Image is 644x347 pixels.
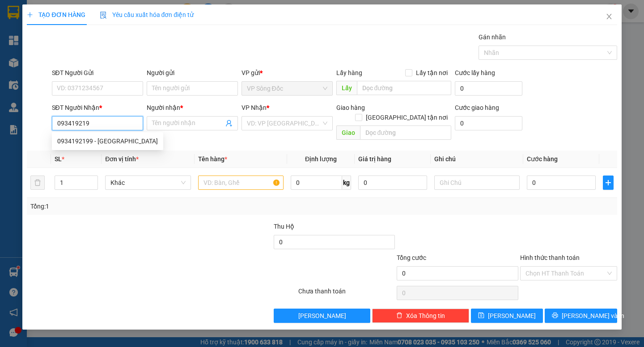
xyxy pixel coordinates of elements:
div: SĐT Người Gửi [52,68,143,78]
li: 85 [PERSON_NAME] [4,20,170,31]
span: plus [27,12,33,18]
div: Người gửi [147,68,238,78]
span: Đơn vị tính [105,155,139,163]
span: phone [51,33,59,40]
input: Dọc đường [360,125,451,140]
span: plus [603,179,613,186]
div: Tổng: 1 [30,201,249,211]
button: deleteXóa Thông tin [372,309,469,323]
span: Xóa Thông tin [406,311,445,321]
div: SĐT Người Nhận [52,103,143,113]
span: save [478,312,484,319]
img: icon [100,12,107,19]
label: Cước lấy hàng [455,69,495,76]
div: Người nhận [147,103,238,113]
span: printer [552,312,558,319]
button: Close [597,4,622,29]
span: delete [396,312,402,319]
div: 0934192199 - vĩnh thắng [52,134,163,148]
input: VD: Bàn, Ghế [198,176,284,190]
label: Hình thức thanh toán [520,254,580,261]
button: [PERSON_NAME] [274,309,371,323]
label: Gán nhãn [479,33,506,41]
span: Tổng cước [397,254,426,261]
span: Thu Hộ [274,223,294,230]
button: printer[PERSON_NAME] và In [545,309,617,323]
span: environment [51,21,59,29]
span: Định lượng [305,155,337,163]
span: [PERSON_NAME] [298,311,346,321]
span: kg [342,176,351,190]
span: [GEOGRAPHIC_DATA] tận nơi [362,113,451,122]
span: user-add [225,120,233,127]
span: Yêu cầu xuất hóa đơn điện tử [100,11,194,18]
b: [PERSON_NAME] [51,6,127,17]
span: Giao [336,125,360,140]
span: Tên hàng [198,155,227,163]
span: Lấy tận nơi [412,68,451,78]
div: Chưa thanh toán [297,286,396,302]
button: plus [603,176,614,190]
input: Ghi Chú [434,176,520,190]
span: Lấy hàng [336,69,362,76]
span: Lấy [336,81,357,95]
label: Cước giao hàng [455,104,499,111]
span: Khác [110,176,185,189]
span: VP Sông Đốc [247,82,327,95]
div: VP gửi [241,68,333,78]
span: Giá trị hàng [358,155,391,163]
input: Dọc đường [357,81,451,95]
th: Ghi chú [431,151,523,168]
span: TẠO ĐƠN HÀNG [27,11,85,18]
input: Cước lấy hàng [455,81,522,96]
input: 0 [358,176,427,190]
span: [PERSON_NAME] [488,311,536,321]
button: save[PERSON_NAME] [471,309,543,323]
span: [PERSON_NAME] và In [562,311,624,321]
li: 02839.63.63.63 [4,31,170,42]
button: delete [30,176,45,190]
span: Giao hàng [336,104,365,111]
span: close [606,13,613,20]
b: GỬI : VP Sông Đốc [4,56,107,71]
span: VP Nhận [241,104,267,111]
div: 0934192199 - [GEOGRAPHIC_DATA] [57,136,158,146]
span: Cước hàng [527,155,558,163]
input: Cước giao hàng [455,116,522,130]
span: SL [55,155,62,163]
